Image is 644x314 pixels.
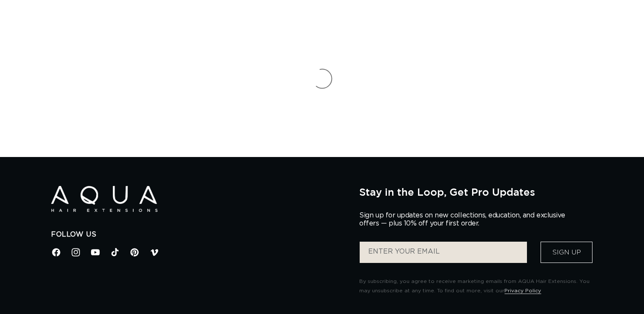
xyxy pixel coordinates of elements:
h2: Follow Us [51,230,346,239]
h2: Stay in the Loop, Get Pro Updates [359,186,593,198]
p: Sign up for updates on new collections, education, and exclusive offers — plus 10% off your first... [359,211,572,228]
input: ENTER YOUR EMAIL [360,242,527,263]
img: Aqua Hair Extensions [51,186,157,212]
button: Sign Up [541,242,592,263]
p: By subscribing, you agree to receive marketing emails from AQUA Hair Extensions. You may unsubscr... [359,277,593,295]
a: Privacy Policy [504,288,541,293]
